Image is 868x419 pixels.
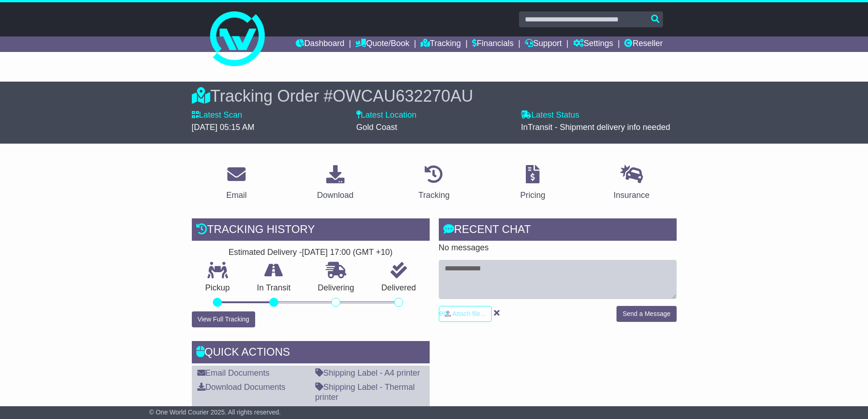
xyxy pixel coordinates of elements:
p: Delivered [368,283,430,293]
div: Tracking Order # [192,86,677,106]
div: Tracking history [192,218,430,243]
label: Latest Scan [192,110,242,120]
div: Pricing [520,189,545,202]
a: Quote/Book [355,36,409,52]
a: Tracking [412,162,455,205]
label: Latest Status [521,110,579,120]
div: Tracking [418,189,449,202]
span: Gold Coast [356,123,397,132]
a: Support [525,36,562,52]
p: Pickup [192,283,244,293]
div: Insurance [614,189,650,202]
span: OWCAU632270AU [333,87,473,105]
span: © One World Courier 2025. All rights reserved. [149,409,281,416]
a: Settings [573,36,613,52]
button: Send a Message [616,306,676,322]
a: Email [220,162,252,205]
div: Quick Actions [192,341,430,366]
a: Shipping Label - A4 printer [315,368,420,378]
div: Estimated Delivery - [192,248,430,258]
a: Pricing [514,162,551,205]
p: No messages [439,243,677,253]
div: Download [317,189,354,202]
div: RECENT CHAT [439,218,677,243]
a: Email Documents [197,368,270,378]
span: InTransit - Shipment delivery info needed [521,123,670,132]
a: Insurance [608,162,656,205]
label: Latest Location [356,110,416,120]
a: Shipping Label - Thermal printer [315,383,415,402]
a: Financials [472,36,514,52]
span: [DATE] 05:15 AM [192,123,255,132]
div: Email [226,189,247,202]
a: Download [311,162,360,205]
a: Reseller [624,36,663,52]
p: Delivering [304,283,368,293]
a: Tracking [421,36,461,52]
a: Dashboard [296,36,344,52]
button: View Full Tracking [192,311,255,327]
div: [DATE] 17:00 (GMT +10) [302,248,393,258]
a: Download Documents [197,383,286,392]
p: In Transit [243,283,304,293]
